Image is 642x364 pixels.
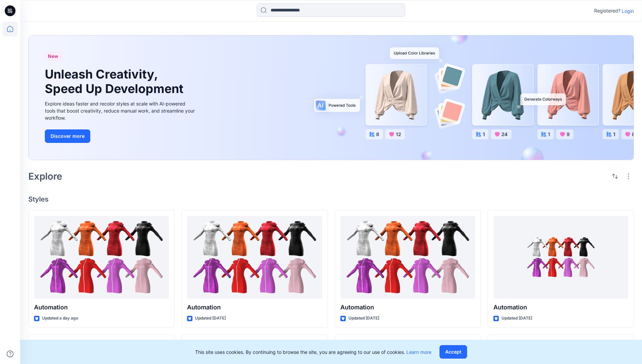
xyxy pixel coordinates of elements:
[439,345,467,359] button: Accept
[501,315,532,322] p: Updated [DATE]
[45,129,90,143] button: Discover more
[34,216,169,299] a: Automation
[187,303,322,312] p: Automation
[195,315,226,322] p: Updated [DATE]
[28,195,634,203] h4: Styles
[493,216,628,299] a: Automation
[48,52,58,60] span: New
[340,216,475,299] a: Automation
[28,171,62,182] h2: Explore
[45,100,196,121] div: Explore ideas faster and recolor styles at scale with AI-powered tools that boost creativity, red...
[493,303,628,312] p: Automation
[340,303,475,312] p: Automation
[406,349,431,355] a: Learn more
[348,315,379,322] p: Updated [DATE]
[42,315,78,322] p: Updated a day ago
[622,7,634,14] p: Login
[594,7,620,15] p: Registered?
[34,303,169,312] p: Automation
[45,67,186,96] h1: Unleash Creativity, Speed Up Development
[195,348,431,356] p: This site uses cookies. By continuing to browse the site, you are agreeing to our use of cookies.
[45,129,196,143] a: Discover more
[187,216,322,299] a: Automation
